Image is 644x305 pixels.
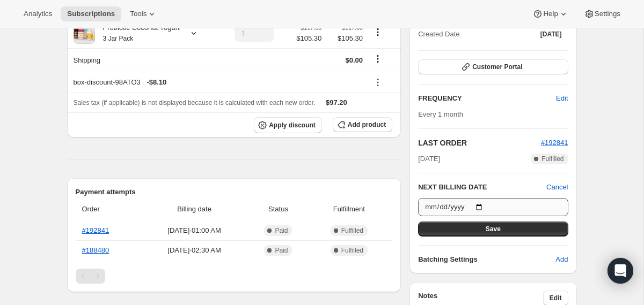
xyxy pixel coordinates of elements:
[534,27,568,42] button: [DATE]
[541,155,563,163] span: Fulfilled
[130,10,147,18] span: Tools
[526,6,575,21] button: Help
[95,22,180,44] div: Probiotic Coconut Yogurt
[17,6,58,21] button: Analytics
[418,93,556,104] h2: FREQUENCY
[328,33,363,44] span: $105.30
[326,98,347,106] span: $97.20
[418,154,440,164] span: [DATE]
[296,33,321,44] span: $105.30
[472,63,522,71] span: Customer Portal
[418,254,555,265] h6: Batching Settings
[418,110,463,118] span: Every 1 month
[595,10,620,18] span: Settings
[369,53,386,65] button: Shipping actions
[67,10,115,18] span: Subscriptions
[418,138,541,148] h2: LAST ORDER
[269,121,316,129] span: Apply discount
[549,251,574,268] button: Add
[418,222,568,237] button: Save
[555,254,568,265] span: Add
[254,117,322,133] button: Apply discount
[345,56,363,64] span: $0.00
[74,77,363,88] div: box-discount-98ATO3
[550,90,574,107] button: Edit
[82,226,109,234] a: #192841
[341,226,363,235] span: Fulfilled
[556,93,568,104] span: Edit
[103,35,134,42] small: 3 Jar Pack
[418,182,546,193] h2: NEXT BILLING DATE
[144,225,245,236] span: [DATE] · 01:00 AM
[608,258,633,284] div: Open Intercom Messenger
[144,245,245,256] span: [DATE] · 02:30 AM
[550,294,562,302] span: Edit
[418,29,459,40] span: Created Date
[144,204,245,215] span: Billing date
[251,204,305,215] span: Status
[546,182,568,193] button: Cancel
[541,139,568,147] a: #192841
[76,269,393,284] nav: Pagination
[76,187,393,197] h2: Payment attempts
[24,10,52,18] span: Analytics
[341,246,363,255] span: Fulfilled
[61,6,121,21] button: Subscriptions
[74,99,316,106] span: Sales tax (if applicable) is not displayed because it is calculated with each new order.
[275,226,288,235] span: Paid
[312,204,386,215] span: Fulfillment
[275,246,288,255] span: Paid
[333,117,392,132] button: Add product
[486,225,501,233] span: Save
[369,26,386,38] button: Product actions
[82,246,109,254] a: #188480
[147,77,166,88] span: - $8.10
[76,197,141,221] th: Order
[541,138,568,148] button: #192841
[540,30,562,39] span: [DATE]
[123,6,164,21] button: Tools
[67,48,218,72] th: Shipping
[543,10,558,18] span: Help
[577,6,627,21] button: Settings
[418,59,568,74] button: Customer Portal
[348,120,386,129] span: Add product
